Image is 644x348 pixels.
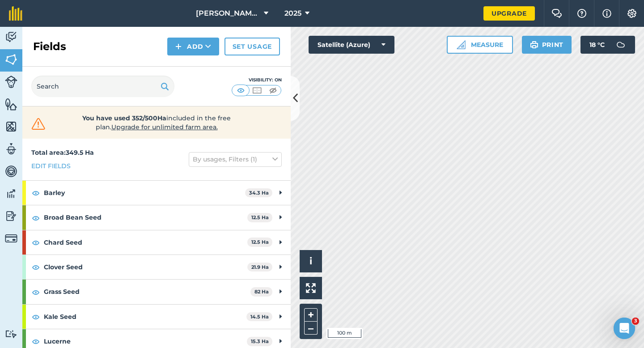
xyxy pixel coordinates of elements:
[167,38,219,55] button: Add
[309,36,394,54] button: Satellite (Azure)
[250,314,269,320] strong: 14.5 Ha
[306,283,316,293] img: Four arrows, one pointing top left, one top right, one bottom right and the last bottom left
[483,6,535,21] a: Upgrade
[254,289,269,295] strong: 82 Ha
[614,318,635,339] iframe: Intercom live chat
[32,212,40,223] img: svg+xml;base64,PHN2ZyB4bWxucz0iaHR0cDovL3d3dy53My5vcmcvMjAwMC9zdmciIHdpZHRoPSIxOCIgaGVpZ2h0PSIyNC...
[31,161,71,171] a: Edit fields
[32,311,40,322] img: svg+xml;base64,PHN2ZyB4bWxucz0iaHR0cDovL3d3dy53My5vcmcvMjAwMC9zdmciIHdpZHRoPSIxOCIgaGVpZ2h0PSIyNC...
[5,209,17,223] img: svg+xml;base64,PD94bWwgdmVyc2lvbj0iMS4wIiBlbmNvZGluZz0idXRmLTgiPz4KPCEtLSBHZW5lcmF0b3I6IEFkb2JlIE...
[32,262,40,272] img: svg+xml;base64,PHN2ZyB4bWxucz0iaHR0cDovL3d3dy53My5vcmcvMjAwMC9zdmciIHdpZHRoPSIxOCIgaGVpZ2h0PSIyNC...
[309,255,312,267] span: i
[627,9,637,18] img: A cog icon
[32,336,40,347] img: svg+xml;base64,PHN2ZyB4bWxucz0iaHR0cDovL3d3dy53My5vcmcvMjAwMC9zdmciIHdpZHRoPSIxOCIgaGVpZ2h0PSIyNC...
[175,41,182,52] img: svg+xml;base64,PHN2ZyB4bWxucz0iaHR0cDovL3d3dy53My5vcmcvMjAwMC9zdmciIHdpZHRoPSIxNCIgaGVpZ2h0PSIyNC...
[32,187,40,198] img: svg+xml;base64,PHN2ZyB4bWxucz0iaHR0cDovL3d3dy53My5vcmcvMjAwMC9zdmciIHdpZHRoPSIxOCIgaGVpZ2h0PSIyNC...
[5,76,17,88] img: svg+xml;base64,PD94bWwgdmVyc2lvbj0iMS4wIiBlbmNvZGluZz0idXRmLTgiPz4KPCEtLSBHZW5lcmF0b3I6IEFkb2JlIE...
[32,287,40,297] img: svg+xml;base64,PHN2ZyB4bWxucz0iaHR0cDovL3d3dy53My5vcmcvMjAwMC9zdmciIHdpZHRoPSIxOCIgaGVpZ2h0PSIyNC...
[249,190,269,196] strong: 34.3 Ha
[44,181,245,205] strong: Barley
[196,8,260,19] span: [PERSON_NAME] & Sons
[580,36,635,54] button: 18 °C
[284,8,301,19] span: 2025
[82,114,166,122] strong: You have used 352/500Ha
[30,117,47,131] img: svg+xml;base64,PHN2ZyB4bWxucz0iaHR0cDovL3d3dy53My5vcmcvMjAwMC9zdmciIHdpZHRoPSIzMiIgaGVpZ2h0PSIzMC...
[5,330,17,338] img: svg+xml;base64,PD94bWwgdmVyc2lvbj0iMS4wIiBlbmNvZGluZz0idXRmLTgiPz4KPCEtLSBHZW5lcmF0b3I6IEFkb2JlIE...
[189,152,282,166] button: By usages, Filters (1)
[161,81,169,92] img: svg+xml;base64,PHN2ZyB4bWxucz0iaHR0cDovL3d3dy53My5vcmcvMjAwMC9zdmciIHdpZHRoPSIxOSIgaGVpZ2h0PSIyNC...
[251,86,263,95] img: svg+xml;base64,PHN2ZyB4bWxucz0iaHR0cDovL3d3dy53My5vcmcvMjAwMC9zdmciIHdpZHRoPSI1MCIgaGVpZ2h0PSI0MC...
[22,205,291,229] div: Broad Bean Seed12.5 Ha
[44,280,250,304] strong: Grass Seed
[267,86,279,95] img: svg+xml;base64,PHN2ZyB4bWxucz0iaHR0cDovL3d3dy53My5vcmcvMjAwMC9zdmciIHdpZHRoPSI1MCIgaGVpZ2h0PSI0MC...
[5,98,17,111] img: svg+xml;base64,PHN2ZyB4bWxucz0iaHR0cDovL3d3dy53My5vcmcvMjAwMC9zdmciIHdpZHRoPSI1NiIgaGVpZ2h0PSI2MC...
[551,9,562,18] img: Two speech bubbles overlapping with the left bubble in the forefront
[22,255,291,279] div: Clover Seed21.9 Ha
[44,305,246,329] strong: Kale Seed
[5,120,17,133] img: svg+xml;base64,PHN2ZyB4bWxucz0iaHR0cDovL3d3dy53My5vcmcvMjAwMC9zdmciIHdpZHRoPSI1NiIgaGVpZ2h0PSI2MC...
[251,338,269,344] strong: 15.3 Ha
[522,36,572,54] button: Print
[612,36,630,54] img: svg+xml;base64,PD94bWwgdmVyc2lvbj0iMS4wIiBlbmNvZGluZz0idXRmLTgiPz4KPCEtLSBHZW5lcmF0b3I6IEFkb2JlIE...
[589,36,605,54] span: 18 ° C
[9,6,22,21] img: fieldmargin Logo
[61,114,252,132] span: included in the free plan .
[251,264,269,270] strong: 21.9 Ha
[235,86,246,95] img: svg+xml;base64,PHN2ZyB4bWxucz0iaHR0cDovL3d3dy53My5vcmcvMjAwMC9zdmciIHdpZHRoPSI1MCIgaGVpZ2h0PSI0MC...
[31,149,94,157] strong: Total area : 349.5 Ha
[5,232,17,245] img: svg+xml;base64,PD94bWwgdmVyc2lvbj0iMS4wIiBlbmNvZGluZz0idXRmLTgiPz4KPCEtLSBHZW5lcmF0b3I6IEFkb2JlIE...
[304,308,318,322] button: +
[22,230,291,255] div: Chard Seed12.5 Ha
[22,181,291,205] div: Barley34.3 Ha
[44,205,247,229] strong: Broad Bean Seed
[457,40,466,49] img: Ruler icon
[5,187,17,200] img: svg+xml;base64,PD94bWwgdmVyc2lvbj0iMS4wIiBlbmNvZGluZz0idXRmLTgiPz4KPCEtLSBHZW5lcmF0b3I6IEFkb2JlIE...
[22,280,291,304] div: Grass Seed82 Ha
[30,114,284,132] a: You have used 352/500Haincluded in the free plan.Upgrade for unlimited farm area.
[251,239,269,245] strong: 12.5 Ha
[44,255,247,279] strong: Clover Seed
[33,39,66,54] h2: Fields
[300,250,322,272] button: i
[632,318,639,325] span: 3
[31,76,174,97] input: Search
[251,214,269,221] strong: 12.5 Ha
[111,123,218,131] span: Upgrade for unlimited farm area.
[232,76,282,84] div: Visibility: On
[447,36,513,54] button: Measure
[225,38,280,55] a: Set usage
[32,237,40,248] img: svg+xml;base64,PHN2ZyB4bWxucz0iaHR0cDovL3d3dy53My5vcmcvMjAwMC9zdmciIHdpZHRoPSIxOCIgaGVpZ2h0PSIyNC...
[530,39,538,50] img: svg+xml;base64,PHN2ZyB4bWxucz0iaHR0cDovL3d3dy53My5vcmcvMjAwMC9zdmciIHdpZHRoPSIxOSIgaGVpZ2h0PSIyNC...
[5,53,17,66] img: svg+xml;base64,PHN2ZyB4bWxucz0iaHR0cDovL3d3dy53My5vcmcvMjAwMC9zdmciIHdpZHRoPSI1NiIgaGVpZ2h0PSI2MC...
[5,142,17,156] img: svg+xml;base64,PD94bWwgdmVyc2lvbj0iMS4wIiBlbmNvZGluZz0idXRmLTgiPz4KPCEtLSBHZW5lcmF0b3I6IEFkb2JlIE...
[304,322,318,335] button: –
[576,9,587,18] img: A question mark icon
[44,230,247,255] strong: Chard Seed
[602,8,611,19] img: svg+xml;base64,PHN2ZyB4bWxucz0iaHR0cDovL3d3dy53My5vcmcvMjAwMC9zdmciIHdpZHRoPSIxNyIgaGVpZ2h0PSIxNy...
[5,30,17,44] img: svg+xml;base64,PD94bWwgdmVyc2lvbj0iMS4wIiBlbmNvZGluZz0idXRmLTgiPz4KPCEtLSBHZW5lcmF0b3I6IEFkb2JlIE...
[22,305,291,329] div: Kale Seed14.5 Ha
[5,165,17,178] img: svg+xml;base64,PD94bWwgdmVyc2lvbj0iMS4wIiBlbmNvZGluZz0idXRmLTgiPz4KPCEtLSBHZW5lcmF0b3I6IEFkb2JlIE...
